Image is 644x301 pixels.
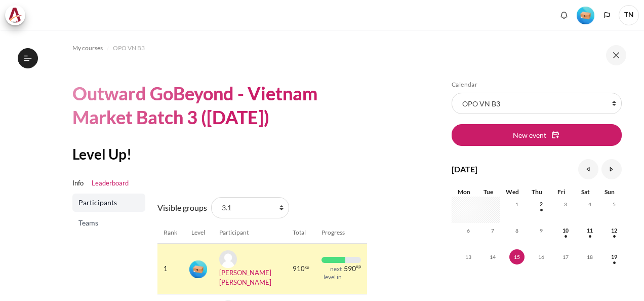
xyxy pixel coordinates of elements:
[500,249,525,276] td: Today
[72,44,103,53] span: My courses
[605,188,615,196] span: Sun
[189,259,207,278] div: Level #1
[157,202,207,214] label: Visible groups
[213,222,287,244] th: Participant
[534,223,549,238] span: 9
[92,178,129,189] a: Leaderboard
[607,228,622,234] a: Sunday, 12 October events
[582,223,597,238] span: 11
[534,249,549,265] span: 16
[619,5,639,25] span: TN
[113,44,145,53] span: OPO VN B3
[485,223,500,238] span: 7
[183,222,213,244] th: Level
[573,6,598,24] a: Level #1
[157,222,183,244] th: Rank
[461,223,476,238] span: 6
[513,130,546,140] span: New event
[72,42,103,54] a: My courses
[607,197,622,212] span: 5
[72,40,367,56] nav: Navigation bar
[619,5,639,25] a: User menu
[484,188,493,196] span: Tue
[509,223,525,238] span: 8
[8,8,22,23] img: Architeck
[287,222,315,244] th: Total
[599,8,615,23] button: Languages
[315,222,367,244] th: Progress
[558,223,573,238] span: 10
[461,249,476,265] span: 13
[293,264,305,274] span: 910
[558,197,573,212] span: 3
[452,163,477,175] h4: [DATE]
[72,214,145,232] a: Teams
[607,254,622,260] a: Sunday, 19 October events
[582,228,597,234] a: Saturday, 11 October events
[356,265,361,268] span: xp
[558,249,573,265] span: 17
[305,266,309,269] span: xp
[532,188,542,196] span: Thu
[509,197,525,212] span: 1
[558,228,573,234] a: Friday, 10 October events
[581,188,590,196] span: Sat
[534,201,549,207] a: Thursday, 2 October events
[321,265,342,281] div: next level in
[458,188,470,196] span: Mon
[607,249,622,265] span: 19
[72,82,367,129] h1: Outward GoBeyond - Vietnam Market Batch 3 ([DATE])
[113,42,145,54] a: OPO VN B3
[78,198,141,208] span: Participants
[557,188,565,196] span: Fri
[485,249,500,265] span: 14
[577,6,594,24] div: Level #1
[219,269,271,287] a: [PERSON_NAME] [PERSON_NAME]
[5,5,30,25] a: Architeck Architeck
[582,249,597,265] span: 18
[506,188,519,196] span: Wed
[607,223,622,238] span: 12
[72,145,367,163] h2: Level Up!
[344,265,356,272] span: 590
[72,194,145,212] a: Participants
[556,8,572,23] div: Show notification window with no new notifications
[577,7,594,24] img: Level #1
[157,244,183,294] td: 1
[189,260,207,278] img: Level #1
[582,197,597,212] span: 4
[452,124,622,145] button: New event
[452,81,622,89] h5: Calendar
[534,197,549,212] span: 2
[509,249,525,265] span: 15
[78,218,141,228] span: Teams
[72,178,84,189] a: Info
